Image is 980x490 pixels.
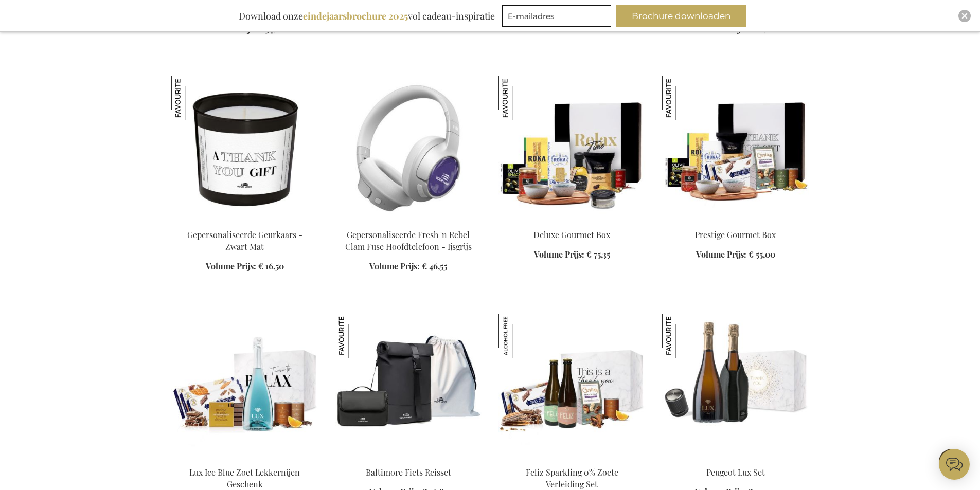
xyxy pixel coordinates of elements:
img: Feliz Sparkling 0% Sweet Temptations Set [498,314,646,458]
img: Deluxe Gourmet Box [498,76,543,120]
span: Volume Prijs: [696,24,746,34]
img: Close [961,13,968,19]
a: Feliz Sparkling 0% Zoete Verleiding Set [526,467,618,489]
img: Gepersonaliseerde Geurkaars - Zwart Mat [171,76,216,120]
a: Baltimore Bike Travel Set Baltimore Fiets Reisset [335,453,482,463]
a: Gepersonaliseerde Fresh 'n Rebel Clam Fuse Hoofdtelefoon - Ijsgrijs [345,229,472,252]
img: Personalised Scented Candle - Black Matt [171,76,318,220]
img: EB-PKT-PEUG-CHAM-LUX [662,314,809,458]
a: Peugeot Lux Set [706,467,765,478]
img: Baltimore Fiets Reisset [335,314,379,358]
a: Feliz Sparkling 0% Sweet Temptations Set Feliz Sparkling 0% Zoete Verleiding Set [498,453,646,463]
span: € 46,55 [422,261,447,271]
img: Baltimore Bike Travel Set [335,314,482,458]
a: Deluxe Gourmet Box [533,229,610,240]
a: Lux Ice Blue Zoet Lekkernijen Geschenk [189,467,300,489]
img: Prestige Gourmet Box [662,76,809,220]
a: Personalised Scented Candle - Black Matt Gepersonaliseerde Geurkaars - Zwart Mat [171,216,318,226]
span: Volume Prijs: [369,261,420,271]
a: ARCA-20055 Deluxe Gourmet Box [498,216,646,226]
a: Baltimore Fiets Reisset [366,467,451,478]
span: Volume Prijs: [534,249,584,260]
span: € 16,50 [258,261,284,271]
input: E-mailadres [502,5,611,27]
a: Lux Blue Sweet Delights Gift [171,453,318,463]
span: Volume Prijs: [206,24,256,34]
span: Volume Prijs: [696,249,746,260]
div: Close [958,10,971,22]
a: Personalised Fresh 'n Rebel Clam Fuse Headphone - Ice Grey [335,216,482,226]
img: Peugeot Lux Set [662,314,706,358]
b: eindejaarsbrochure 2025 [303,10,408,22]
a: Prestige Gourmet Box [695,229,776,240]
img: Feliz Sparkling 0% Zoete Verleiding Set [498,314,543,358]
img: ARCA-20055 [498,76,646,220]
span: € 54,10 [258,24,283,34]
span: € 55,00 [749,249,775,260]
span: Volume Prijs: [206,261,256,271]
a: Volume Prijs: € 46,55 [369,261,447,273]
span: € 61,60 [749,24,775,34]
a: EB-PKT-PEUG-CHAM-LUX Peugeot Lux Set [662,453,809,463]
a: Volume Prijs: € 75,35 [534,249,610,261]
a: Volume Prijs: € 55,00 [696,249,775,261]
form: marketing offers and promotions [502,5,614,30]
a: Gepersonaliseerde Geurkaars - Zwart Mat [187,229,302,252]
a: Prestige Gourmet Box Prestige Gourmet Box [662,216,809,226]
iframe: belco-activator-frame [939,449,970,480]
img: Lux Blue Sweet Delights Gift [171,314,318,458]
img: Prestige Gourmet Box [662,76,706,120]
button: Brochure downloaden [616,5,746,27]
img: Personalised Fresh 'n Rebel Clam Fuse Headphone - Ice Grey [335,76,482,220]
span: € 75,35 [586,249,610,260]
a: Volume Prijs: € 16,50 [206,261,284,273]
div: Download onze vol cadeau-inspiratie [234,5,500,27]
